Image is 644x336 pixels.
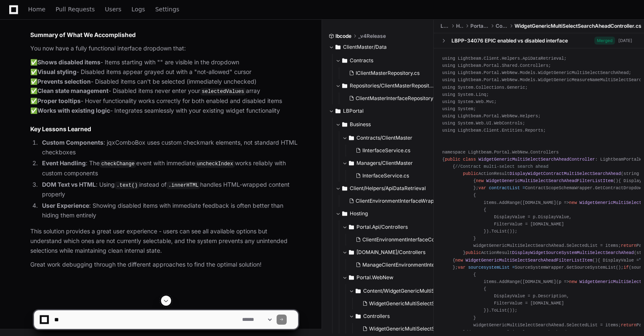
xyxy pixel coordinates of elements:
[335,33,351,40] span: lbcode
[465,258,592,263] span: WidgetGenericMultiSelectSearchAheadFilterListItem
[115,182,139,189] code: .text()
[30,125,298,133] h2: Key Lessons Learned
[486,178,613,183] span: WidgetGenericMultiSelectSearchAheadFilterListItem
[356,135,412,141] span: Contracts/ClientMaster
[37,87,108,94] strong: Clean state management
[343,44,387,50] span: ClientMaster/Data
[342,183,347,193] svg: Directory
[569,200,577,205] span: new
[463,157,476,162] span: class
[451,37,568,44] div: LBPP-34076 EPIC enabled vs disabled interface
[30,58,298,115] p: ✅ - Items starting with " " are visible in the dropdown ✅ - Disabled items appear grayed out with...
[569,279,577,284] span: new
[335,118,434,131] button: Business
[342,81,347,91] svg: Directory
[350,57,373,64] span: Contracts
[350,210,368,217] span: Hosting
[362,262,480,268] span: ManageClientEnvironmentInterfacesController.cs
[509,171,621,176] span: DisplayWidgetContractMultiSelectSearchAhead
[445,157,460,162] span: public
[155,7,179,12] span: Settings
[350,185,426,192] span: Client/Helpers/ApiDataRetrieval
[342,209,347,219] svg: Directory
[195,160,235,168] code: uncheckIndex
[346,195,436,207] button: ClientEnvironmentInterfaceWrapper.cs
[465,251,481,256] span: public
[132,7,145,12] span: Logs
[512,251,634,256] span: DisplayWidgetSourceSystemMultiSelectSearchAhead
[30,44,298,53] p: You now have a fully functional interface dropdown that:
[512,265,515,270] span: =
[329,104,428,118] button: LBPortal
[42,181,96,188] strong: DOM Text vs HTML
[349,247,354,257] svg: Directory
[356,160,413,167] span: Managers/ClientMaster
[335,182,434,195] button: Client/Helpers/ApiDataRetrieval
[100,160,136,168] code: checkChange
[458,265,465,270] span: var
[478,186,486,191] span: var
[335,106,340,116] svg: Directory
[335,207,434,220] button: Hosting
[358,33,386,40] span: _v4Release
[363,288,448,294] span: Content/WidgetGenericMultiSelectSearchAhead
[40,138,298,157] li: : jqxComboBox uses custom checkmark elements, not standard HTML checkboxes
[343,108,364,114] span: LBPortal
[352,234,443,246] button: ClientEnvironmentInterfaceController.cs
[335,79,434,93] button: Repositories/ClientMasterRepository
[515,23,641,29] span: WidgetGenericMultiSelectSearchAheadController.cs
[356,198,448,204] span: ClientEnvironmentInterfaceWrapper.cs
[356,274,393,281] span: Portal.WebNew
[356,95,440,102] span: ClientMasterInterfaceRepository.cs
[456,23,464,29] span: Hosting
[346,67,429,79] button: IClientMasterRepository.cs
[621,243,636,249] span: return
[105,7,121,12] span: Users
[441,23,449,29] span: LBPortal
[594,37,615,45] span: Merged
[42,139,103,146] strong: Custom Components
[470,23,488,29] span: Portal.WebNew
[349,158,354,168] svg: Directory
[352,145,429,156] button: IInterfaceService.cs
[55,7,95,12] span: Pull Requests
[335,54,434,67] button: Contracts
[349,273,354,283] svg: Directory
[350,82,434,89] span: Repositories/ClientMasterRepository
[349,222,354,232] svg: Directory
[30,227,298,255] p: This solution provides a great user experience - users can see all available options but understa...
[37,78,91,85] strong: Prevents selection
[352,170,429,182] button: InterfaceService.cs
[346,93,436,104] button: ClientMasterInterfaceRepository.cs
[42,159,86,167] strong: Event Handling
[37,97,81,104] strong: Proper tooltips
[496,23,508,29] span: Controllers
[342,156,434,170] button: Managers/ClientMaster
[362,147,410,154] span: IInterfaceService.cs
[329,40,428,54] button: ClientMaster/Data
[42,202,89,209] strong: User Experience
[166,182,200,189] code: .innerHTML
[342,56,347,66] svg: Directory
[350,121,371,128] span: Business
[40,201,298,220] li: : Showing disabled items with immediate feedback is often better than hiding them entirely
[28,7,45,12] span: Home
[342,119,347,130] svg: Directory
[37,68,77,75] strong: Visual styling
[352,259,443,271] button: ManageClientEnvironmentInterfacesController.cs
[523,186,525,191] span: =
[463,171,478,176] span: public
[30,260,298,270] p: Great work debugging through the different approaches to find the optimal solution!
[489,186,520,191] span: contractList
[40,180,298,199] li: : Using instead of handles HTML-wrapped content properly
[468,265,510,270] span: sourcesystemList
[455,258,463,263] span: new
[200,88,246,95] code: selectedValues
[342,131,434,145] button: Contracts/ClientMaster
[40,159,298,178] li: : The event with immediate works reliably with custom components
[356,70,420,77] span: IClientMasterRepository.cs
[476,178,483,183] span: new
[342,220,441,234] button: Portal.Api/Controllers
[349,284,448,298] button: Content/WidgetGenericMultiSelectSearchAhead
[37,58,100,66] strong: Shows disabled items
